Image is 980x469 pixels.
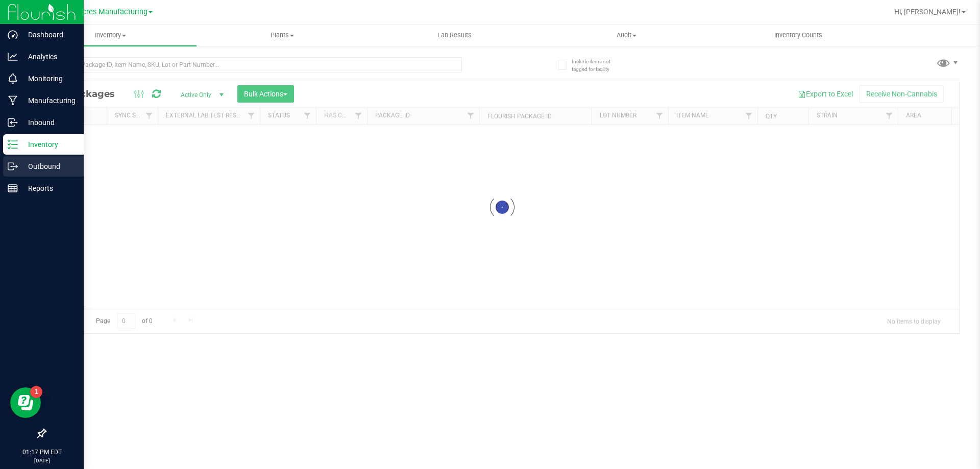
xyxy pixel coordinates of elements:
[894,8,961,16] span: Hi, [PERSON_NAME]!
[713,24,885,46] a: Inventory Counts
[8,95,18,106] inline-svg: Manufacturing
[5,448,79,457] p: 01:17 PM EDT
[541,24,713,46] a: Audit
[56,8,148,16] span: Green Acres Manufacturing
[18,116,79,129] p: Inbound
[8,139,18,150] inline-svg: Inventory
[8,161,18,171] inline-svg: Outbound
[5,457,79,464] p: [DATE]
[8,52,18,62] inline-svg: Analytics
[10,387,41,418] iframe: Resource center
[18,160,79,172] p: Outbound
[424,31,485,40] span: Lab Results
[18,138,79,151] p: Inventory
[369,24,541,46] a: Lab Results
[18,94,79,107] p: Manufacturing
[8,183,18,193] inline-svg: Reports
[45,57,462,72] input: Search Package ID, Item Name, SKU, Lot or Part Number...
[197,31,368,40] span: Plants
[572,58,623,73] span: Include items not tagged for facility
[18,29,79,41] p: Dashboard
[8,73,18,84] inline-svg: Monitoring
[24,31,197,40] span: Inventory
[18,72,79,85] p: Monitoring
[8,30,18,40] inline-svg: Dashboard
[18,182,79,194] p: Reports
[30,386,42,398] iframe: Resource center unread badge
[761,31,836,40] span: Inventory Counts
[197,24,369,46] a: Plants
[24,24,197,46] a: Inventory
[18,51,79,63] p: Analytics
[541,31,712,40] span: Audit
[8,117,18,128] inline-svg: Inbound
